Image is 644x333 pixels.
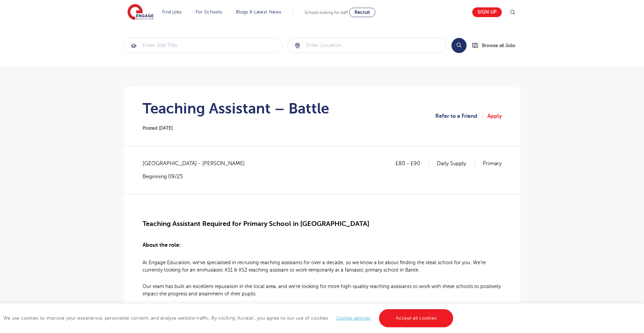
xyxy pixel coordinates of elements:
input: Submit [124,38,282,53]
p: Beginning 09/25 [143,173,252,180]
span: We use cookies to improve your experience, personalise content, and analyse website traffic. By c... [3,316,455,321]
a: Browse all Jobs [472,42,521,49]
a: Recruit [349,8,375,17]
a: Accept all cookies [379,309,453,327]
span: Our team has built an excellent reputation in the local area, and we’re looking for more high-qua... [143,284,501,296]
span: Schools looking for staff [305,10,348,15]
span: Teaching Assistant Required for Primary School in [GEOGRAPHIC_DATA] [143,220,369,228]
span: At Engage Education, we’ve specialised in recruiting teaching assistants for over a decade, so we... [143,260,486,273]
p: £80 - £90 [395,159,429,168]
span: Recruit [355,10,370,15]
a: Refer to a Friend [435,112,483,121]
a: Blogs & Latest News [236,9,281,14]
a: Apply [487,112,502,121]
span: [GEOGRAPHIC_DATA] - [PERSON_NAME] [143,159,252,168]
a: Find jobs [162,9,182,14]
button: Search [451,38,467,53]
span: About the role: [143,242,181,248]
a: Sign up [472,7,502,17]
input: Submit [288,38,446,53]
span: Posted [DATE] [143,126,173,131]
h1: Teaching Assistant – Battle [143,100,329,117]
a: For Schools [196,9,222,14]
p: Primary [483,159,502,168]
a: Cookie settings [336,316,371,321]
div: Submit [124,38,283,53]
span: Browse all Jobs [482,42,515,49]
div: Submit [287,38,446,53]
p: Daily Supply [437,159,475,168]
img: Engage Education [127,4,154,21]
